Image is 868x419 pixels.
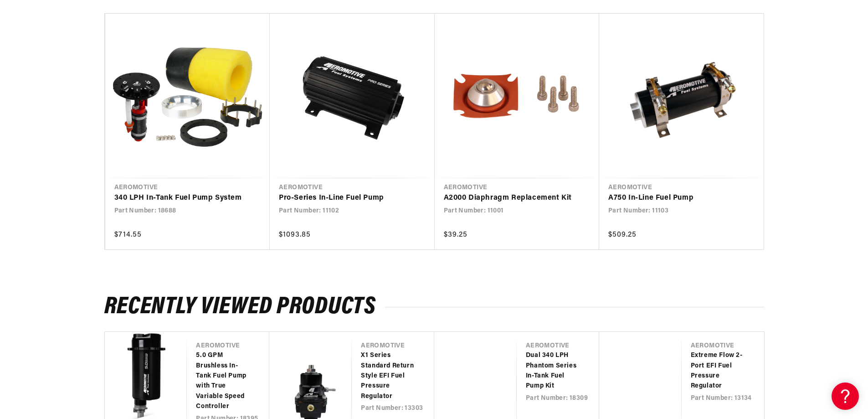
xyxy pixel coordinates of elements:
[196,351,251,412] a: 5.0 GPM Brushless In-Tank Fuel Pump with True Variable Speed Controller
[279,192,416,204] a: Pro-Series In-Line Fuel Pump
[526,351,581,392] a: Dual 340 LPH Phantom Series In-Tank Fuel Pump Kit
[114,192,252,204] a: 340 LPH In-Tank Fuel Pump System
[608,192,746,204] a: A750 In-Line Fuel Pump
[104,13,764,250] ul: Slider
[691,351,746,392] a: Extreme Flow 2-Port EFI Fuel Pressure Regulator
[104,296,764,318] h2: Recently Viewed Products
[361,351,416,402] a: X1 Series Standard Return Style EFI Fuel Pressure Regulator
[444,192,581,204] a: A2000 Diaphragm Replacement Kit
